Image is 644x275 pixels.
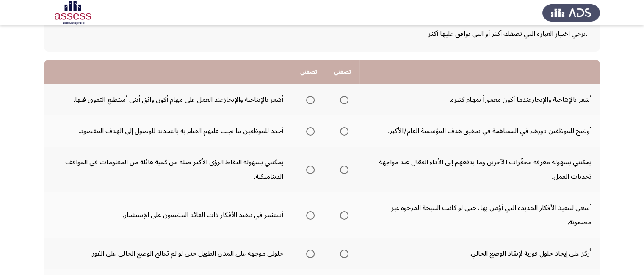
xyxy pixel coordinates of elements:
mat-radio-group: Select an option [303,162,315,177]
td: أستثمر في تنفيذ الأفكار ذات العائد المضمون على الإستثمار. [44,192,292,238]
img: Assess Talent Management logo [542,1,600,25]
mat-radio-group: Select an option [337,124,348,138]
td: أسعى لتنفيذ الأفكار الجديدة التي أؤمن بها، حتى لو كانت النتيجة المرجوة غير مضمونة. [359,192,600,238]
td: يمكنني بسهولة التقاط الرؤى الأكثر صلة من كمية هائلة من المعلومات في المواقف الديناميكية. [44,147,292,192]
div: .يرجي اختيار العبارة التي تصفك أكثر أو التي توافق عليها أكثر [57,27,587,41]
td: حلولي موجهة على المدى الطويل حتى لو لم تعالج الوضع الحالي على الفور. [44,238,292,269]
td: أشعر بالإنتاجية والإنجازعندما أكون مغموراً بمهام كثيرة. [359,84,600,115]
mat-radio-group: Select an option [303,208,315,222]
mat-radio-group: Select an option [303,124,315,138]
td: يمكنني بسهولة معرفة محفّزات الآخرين وما يدفعهم إلى الأداء الفعّال عند مواجهة تحديات العمل. [359,147,600,192]
th: تصفني [292,60,326,84]
td: أشعر بالإنتاجية والإنجازعند العمل على مهام أكون واثق أنني أستطيع التفوق فيها. [44,84,292,115]
mat-radio-group: Select an option [303,93,315,107]
th: تصفني [326,60,359,84]
mat-radio-group: Select an option [337,208,348,222]
mat-radio-group: Select an option [337,162,348,177]
td: أُركز على إيجاد حلول فورية لإنقاذ الوضع الحالي. [359,238,600,269]
td: أوضح للموظفين دورهم في المساهمة في تحقيق هدف المؤسسة العام/الأكبر. [359,115,600,147]
mat-radio-group: Select an option [303,246,315,261]
td: أحدد للموظفين ما يجب عليهم القيام به بالتحديد للوصول إلى الهدف المقصود. [44,115,292,147]
img: Assessment logo of Potentiality Assessment [44,1,102,25]
mat-radio-group: Select an option [337,93,348,107]
mat-radio-group: Select an option [337,246,348,261]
